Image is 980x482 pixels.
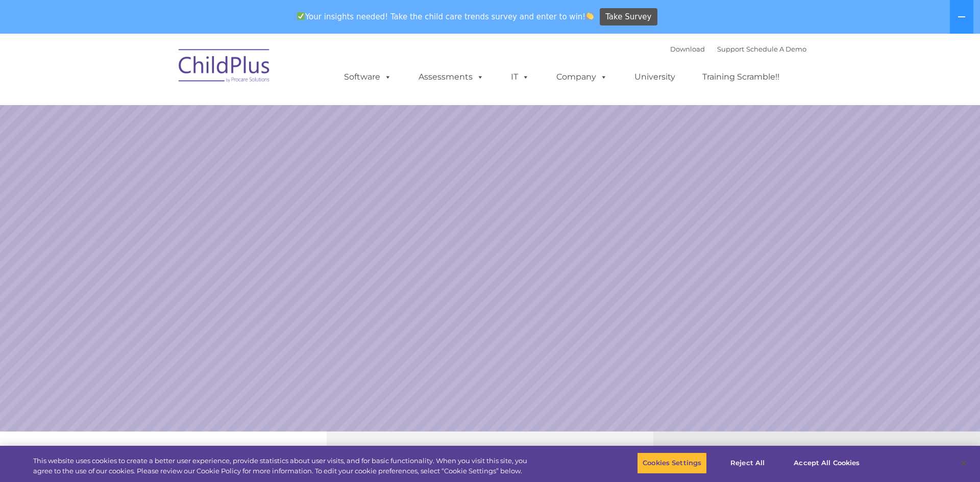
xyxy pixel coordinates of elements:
div: This website uses cookies to create a better user experience, provide statistics about user visit... [33,456,539,476]
span: Take Survey [605,8,651,26]
a: Download [670,45,705,53]
button: Close [952,452,975,474]
a: Assessments [408,67,494,87]
a: Company [546,67,618,87]
img: 👏 [586,12,594,20]
button: Accept All Cookies [788,452,865,474]
button: Reject All [716,452,779,474]
a: University [624,67,685,87]
img: ChildPlus by Procare Solutions [174,42,276,93]
a: Training Scramble!! [692,67,790,87]
a: Take Survey [600,8,657,26]
font: | [670,45,806,53]
a: Support [717,45,744,53]
span: Your insights needed! Take the child care trends survey and enter to win! [292,7,598,27]
a: IT [501,67,540,87]
a: Software [334,67,402,87]
a: Schedule A Demo [746,45,806,53]
button: Cookies Settings [637,452,707,474]
img: ✅ [297,12,305,20]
